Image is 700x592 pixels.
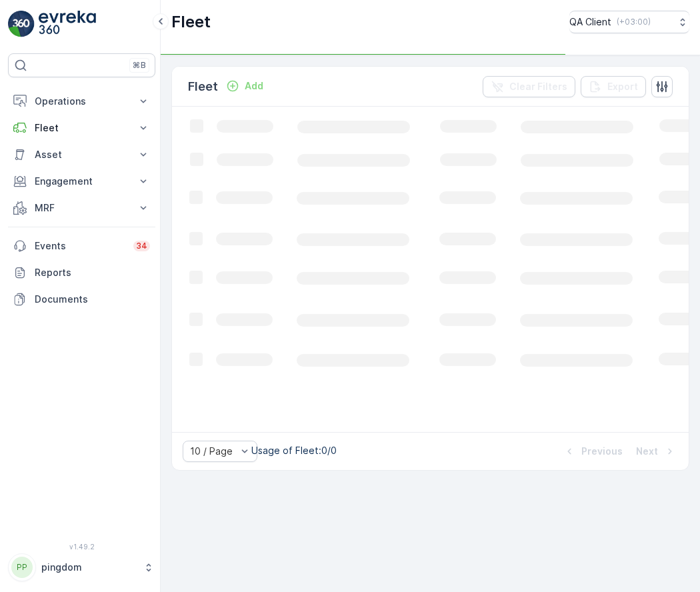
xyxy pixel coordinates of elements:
[39,11,96,37] img: logo_light-DOdMpM7g.png
[35,266,150,279] p: Reports
[8,553,155,581] button: PPpingdom
[607,80,638,93] p: Export
[8,168,155,195] button: Engagement
[35,239,125,253] p: Events
[8,195,155,221] button: MRF
[35,121,129,135] p: Fleet
[617,17,651,27] p: ( +03:00 )
[35,201,129,215] p: MRF
[569,15,611,29] p: QA Client
[581,445,623,458] p: Previous
[561,443,624,459] button: Previous
[133,60,146,71] p: ⌘B
[41,561,137,574] p: pingdom
[171,11,211,33] p: Fleet
[8,543,155,551] span: v 1.49.2
[35,293,150,306] p: Documents
[569,11,689,33] button: QA Client(+03:00)
[8,88,155,115] button: Operations
[8,11,35,37] img: logo
[35,175,129,188] p: Engagement
[483,76,575,97] button: Clear Filters
[35,148,129,161] p: Asset
[188,77,218,96] p: Fleet
[509,80,567,93] p: Clear Filters
[35,95,129,108] p: Operations
[635,443,678,459] button: Next
[8,115,155,141] button: Fleet
[581,76,646,97] button: Export
[8,259,155,286] a: Reports
[221,78,269,94] button: Add
[245,79,263,93] p: Add
[251,444,337,457] p: Usage of Fleet : 0/0
[8,233,155,259] a: Events34
[11,557,33,578] div: PP
[8,141,155,168] button: Asset
[636,445,658,458] p: Next
[136,241,147,251] p: 34
[8,286,155,313] a: Documents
